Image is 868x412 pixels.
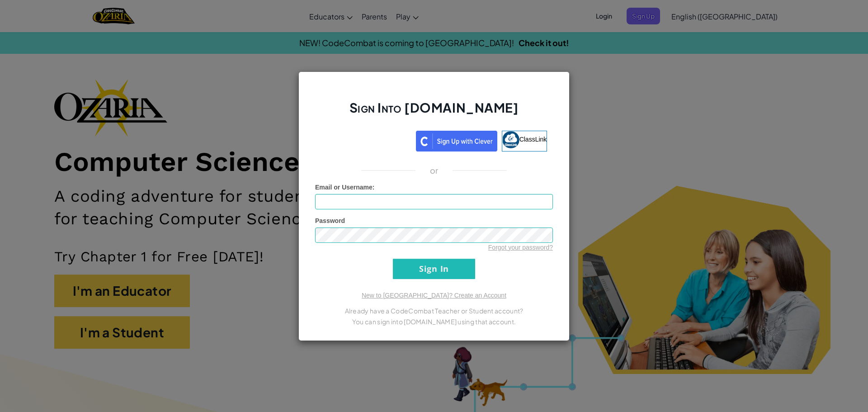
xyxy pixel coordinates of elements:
[488,244,553,251] a: Forgot your password?
[430,165,439,176] p: or
[393,259,475,279] input: Sign In
[519,135,547,142] span: ClassLink
[315,183,375,192] label: :
[315,217,345,224] span: Password
[316,130,416,150] iframe: Sign in with Google Button
[315,305,553,316] p: Already have a CodeCombat Teacher or Student account?
[502,131,519,148] img: classlink-logo-small.png
[315,99,553,125] h2: Sign Into [DOMAIN_NAME]
[416,131,497,152] img: clever_sso_button@2x.png
[315,184,373,191] span: Email or Username
[315,316,553,327] p: You can sign into [DOMAIN_NAME] using that account.
[362,292,506,299] a: New to [GEOGRAPHIC_DATA]? Create an Account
